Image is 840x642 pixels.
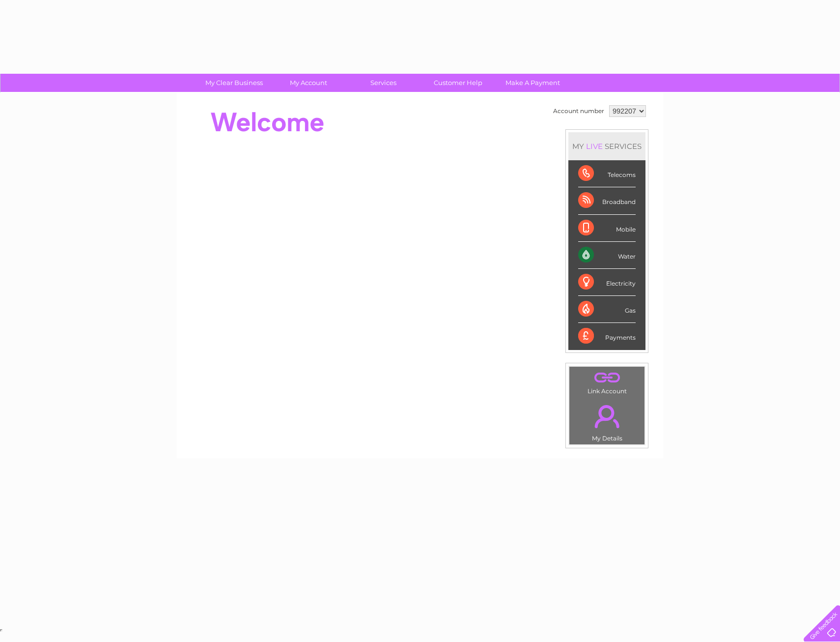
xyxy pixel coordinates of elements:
[578,160,636,187] div: Telecoms
[578,187,636,214] div: Broadband
[578,242,636,269] div: Water
[569,397,645,445] td: My Details
[268,74,349,92] a: My Account
[578,269,636,296] div: Electricity
[418,74,499,92] a: Customer Help
[492,74,573,92] a: Make A Payment
[568,132,645,160] div: MY SERVICES
[551,103,607,119] td: Account number
[584,142,605,151] div: LIVE
[578,296,636,323] div: Gas
[194,74,275,92] a: My Clear Business
[569,366,645,397] td: Link Account
[578,323,636,350] div: Payments
[572,399,642,434] a: .
[572,369,642,386] a: .
[578,215,636,242] div: Mobile
[343,74,424,92] a: Services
